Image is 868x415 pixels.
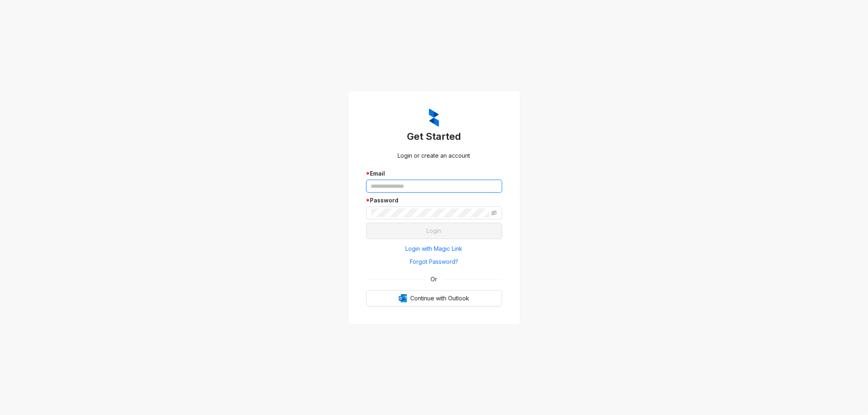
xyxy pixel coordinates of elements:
[366,255,502,268] button: Forgot Password?
[491,210,497,216] span: eye-invisible
[410,294,469,303] span: Continue with Outlook
[366,130,502,143] h3: Get Started
[366,151,502,160] div: Login or create an account
[399,294,407,302] img: Outlook
[425,275,443,284] span: Or
[410,257,458,266] span: Forgot Password?
[366,169,502,178] div: Email
[406,244,463,253] span: Login with Magic Link
[366,290,502,306] button: OutlookContinue with Outlook
[366,196,502,205] div: Password
[429,109,439,127] img: ZumaIcon
[366,223,502,239] button: Login
[366,242,502,255] button: Login with Magic Link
